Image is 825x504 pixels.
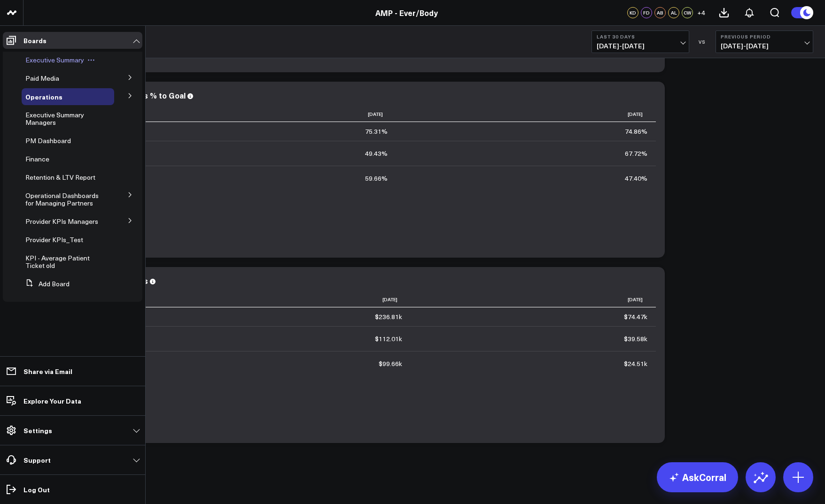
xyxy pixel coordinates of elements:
div: AL [668,7,679,18]
div: 75.31% [365,127,388,136]
button: Previous Period[DATE]-[DATE] [716,31,813,53]
div: 74.86% [625,127,647,136]
span: KPI - Average Patient Ticket old [25,253,90,270]
th: [DATE] [136,107,396,122]
p: Boards [23,37,47,44]
span: [DATE] - [DATE] [597,42,684,50]
a: AMP - Ever/Body [375,8,438,18]
div: VS [694,39,711,45]
div: KD [627,7,638,18]
span: Finance [25,154,49,163]
a: PM Dashboard [25,137,71,145]
p: Share via Email [23,367,72,375]
p: Explore Your Data [23,397,81,405]
span: Provider KPIs_Test [25,235,83,244]
div: 59.66% [365,174,388,183]
div: $99.66k [379,359,402,368]
a: Executive Summary Managers [25,111,102,126]
b: Last 30 Days [597,34,684,39]
div: $236.81k [375,312,402,321]
th: [DATE] [411,292,656,307]
div: $112.01k [375,334,402,344]
a: Log Out [3,481,142,498]
p: Log Out [23,486,50,493]
div: FD [641,7,652,18]
span: [DATE] - [DATE] [721,42,808,50]
span: Executive Summary Managers [25,110,84,127]
a: Operations [25,93,62,100]
span: Executive Summary [25,55,84,64]
b: Previous Period [721,34,808,39]
a: Paid Media [25,75,59,82]
div: CW [682,7,693,18]
p: Support [23,456,51,464]
a: Executive Summary [25,56,84,64]
a: Finance [25,155,49,163]
span: Retention & LTV Report [25,173,95,182]
div: 47.40% [625,174,647,183]
a: Retention & LTV Report [25,174,95,181]
div: 49.43% [365,149,388,158]
a: KPI - Average Patient Ticket old [25,254,103,269]
th: [DATE] [136,292,411,307]
a: Operational Dashboards for Managing Partners [25,192,106,207]
span: + 4 [697,9,705,16]
span: Paid Media [25,74,59,83]
span: PM Dashboard [25,136,71,145]
div: AB [654,7,666,18]
div: $74.47k [624,312,647,321]
th: [DATE] [396,107,656,122]
span: Provider KPIs Managers [25,217,98,226]
button: Last 30 Days[DATE]-[DATE] [592,31,689,53]
a: AskCorral [657,462,738,492]
a: Provider KPIs_Test [25,236,83,244]
span: Operational Dashboards for Managing Partners [25,191,99,207]
div: $39.58k [624,334,647,344]
button: +4 [695,7,707,18]
div: $24.51k [624,359,647,368]
p: Settings [23,427,52,434]
button: Add Board [22,275,70,292]
div: 67.72% [625,149,647,158]
a: Provider KPIs Managers [25,218,98,225]
span: Operations [25,92,62,101]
